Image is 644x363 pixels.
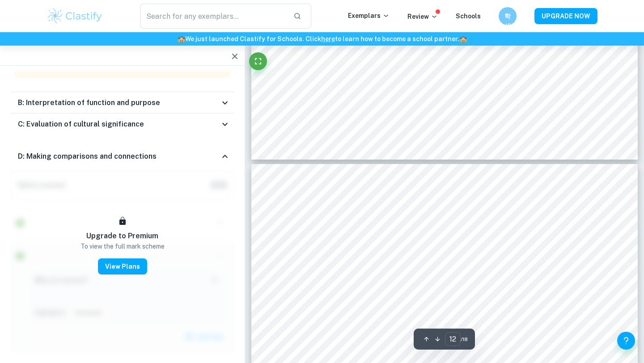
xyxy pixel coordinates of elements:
button: Help and Feedback [617,332,635,350]
h6: Upgrade to Premium [86,231,158,241]
span: 🏫 [178,35,185,42]
div: B: Interpretation of function and purpose [11,92,234,114]
input: Search for any exemplars... [140,4,286,29]
span: 🏫 [459,35,467,42]
h6: 학생 [503,11,513,21]
p: Exemplars [348,11,390,21]
h6: B: Interpretation of function and purpose [18,97,160,108]
img: Clastify logo [47,7,103,25]
button: Fullscreen [249,52,267,70]
div: D: Making comparisons and connections [11,142,234,171]
p: To view the full mark scheme [80,241,165,251]
div: C: Evaluation of cultural significance [11,114,234,135]
button: UPGRADE NOW [534,8,597,24]
button: 학생 [499,7,517,25]
a: Schools [456,13,481,20]
h6: C: Evaluation of cultural significance [18,119,144,130]
button: View Plans [98,258,147,274]
span: / 18 [461,335,468,343]
p: Review [407,12,438,21]
h6: D: Making comparisons and connections [18,151,157,162]
h6: We just launched Clastify for Schools. Click to learn how to become a school partner. [2,34,642,44]
a: here [321,35,335,42]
